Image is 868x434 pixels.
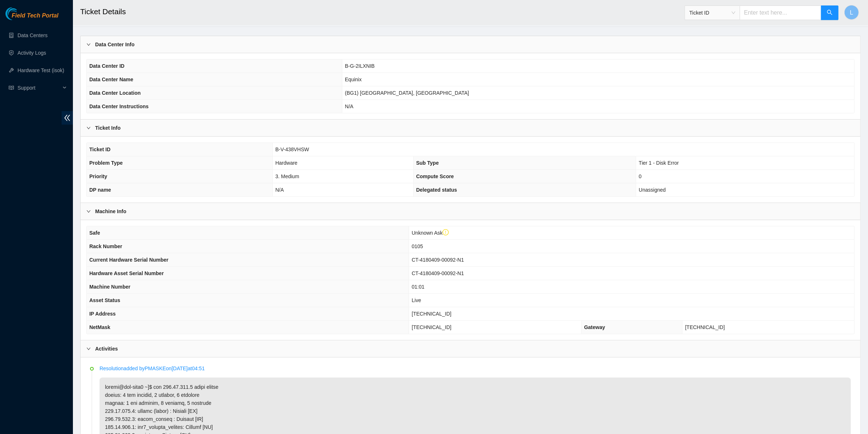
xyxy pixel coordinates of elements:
[689,7,735,18] span: Ticket ID
[86,126,91,130] span: right
[5,13,58,23] a: Akamai TechnologiesField Tech Portal
[89,257,168,263] span: Current Hardware Serial Number
[95,345,118,353] b: Activities
[17,67,64,73] a: Hardware Test (isok)
[416,160,439,166] span: Sub Type
[412,230,449,236] span: Unknown Ask
[89,187,111,193] span: DP name
[850,8,853,17] span: L
[584,324,605,330] span: Gateway
[412,324,451,330] span: [TECHNICAL_ID]
[12,12,58,19] span: Field Tech Portal
[89,103,149,109] span: Data Center Instructions
[412,270,464,276] span: CT-4180409-00092-N1
[86,209,91,214] span: right
[685,324,725,330] span: [TECHNICAL_ID]
[17,50,46,56] a: Activity Logs
[89,173,107,179] span: Priority
[416,173,454,179] span: Compute Score
[740,5,821,20] input: Enter text here...
[89,311,116,317] span: IP Address
[827,9,833,16] span: search
[412,284,424,290] span: 01:01
[89,243,122,249] span: Rack Number
[412,257,464,263] span: CT-4180409-00092-N1
[86,347,91,351] span: right
[95,207,126,215] b: Machine Info
[639,187,666,193] span: Unassigned
[62,111,73,125] span: double-left
[412,297,421,303] span: Live
[345,90,469,96] span: (BG1) [GEOGRAPHIC_DATA], [GEOGRAPHIC_DATA]
[17,32,47,38] a: Data Centers
[5,7,37,20] img: Akamai Technologies
[89,77,133,82] span: Data Center Name
[89,270,164,276] span: Hardware Asset Serial Number
[89,297,120,303] span: Asset Status
[275,160,297,166] span: Hardware
[17,81,61,95] span: Support
[443,229,449,236] span: exclamation-circle
[86,42,91,47] span: right
[345,63,375,69] span: B-G-2ILXNIB
[416,187,457,193] span: Delegated status
[81,340,860,357] div: Activities
[89,284,131,290] span: Machine Number
[275,146,309,152] span: B-V-438VHSW
[95,40,135,48] b: Data Center Info
[89,230,100,236] span: Safe
[89,324,110,330] span: NetMask
[9,85,14,90] span: read
[639,160,679,166] span: Tier 1 - Disk Error
[275,173,299,179] span: 3. Medium
[89,146,110,152] span: Ticket ID
[844,5,859,20] button: L
[412,311,451,317] span: [TECHNICAL_ID]
[639,173,642,179] span: 0
[89,90,141,96] span: Data Center Location
[81,120,860,136] div: Ticket Info
[100,364,851,372] p: Resolution added by PMASKE on [DATE] at 04:51
[412,243,423,249] span: 0105
[95,124,121,132] b: Ticket Info
[89,160,123,166] span: Problem Type
[89,63,124,69] span: Data Center ID
[345,103,353,109] span: N/A
[821,5,838,20] button: search
[345,77,362,82] span: Equinix
[275,187,284,193] span: N/A
[81,36,860,53] div: Data Center Info
[81,203,860,220] div: Machine Info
